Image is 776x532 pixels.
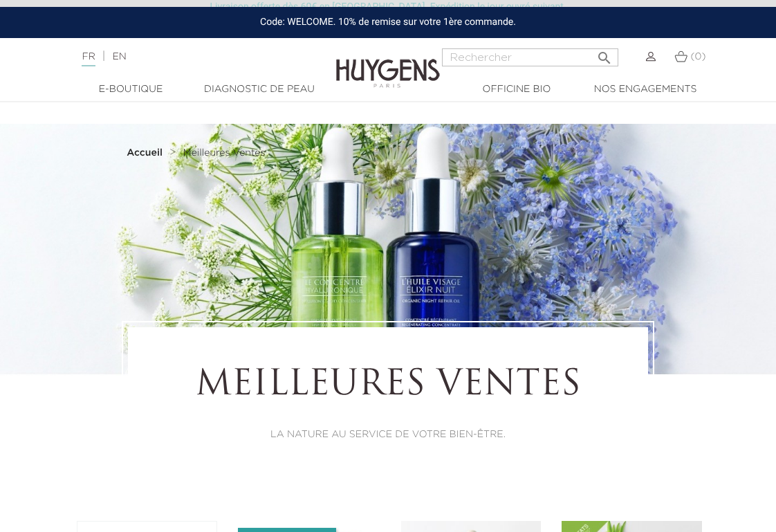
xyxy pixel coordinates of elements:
a: EN [112,52,126,62]
span: (0) [690,52,705,62]
input: Rechercher [442,48,618,66]
p: LA NATURE AU SERVICE DE VOTRE BIEN-ÊTRE. [166,428,610,442]
h1: Meilleures Ventes [166,365,610,407]
img: Huygens [336,37,440,90]
a: Accueil [127,147,165,158]
a: Nos engagements [581,82,710,97]
span: Meilleures Ventes [183,148,265,158]
strong: Accueil [127,148,163,158]
button:  [592,44,617,63]
a: E-Boutique [66,82,195,97]
a: Diagnostic de peau [195,82,324,97]
a: Officine Bio [452,82,581,97]
i:  [596,46,613,62]
div: | [75,48,313,65]
a: Meilleures Ventes [183,147,265,158]
a: FR [82,52,95,66]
